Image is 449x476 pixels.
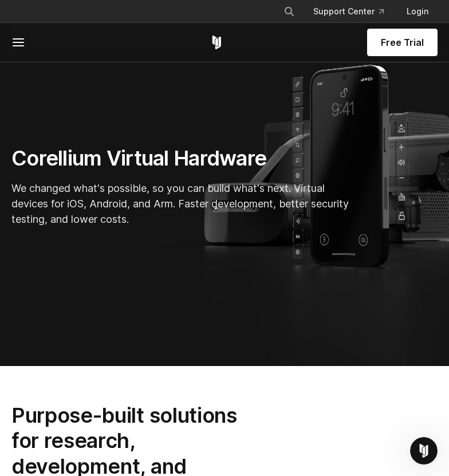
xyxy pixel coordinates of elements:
[274,1,438,22] div: Navigation Menu
[279,1,300,22] button: Search
[381,36,424,49] span: Free Trial
[11,145,355,171] h1: Corellium Virtual Hardware
[397,1,438,22] a: Login
[367,29,438,56] a: Free Trial
[210,36,224,49] a: Corellium Home
[410,437,438,465] iframe: Intercom live chat
[304,1,393,22] a: Support Center
[11,180,355,227] p: We changed what's possible, so you can build what's next. Virtual devices for iOS, Android, and A...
